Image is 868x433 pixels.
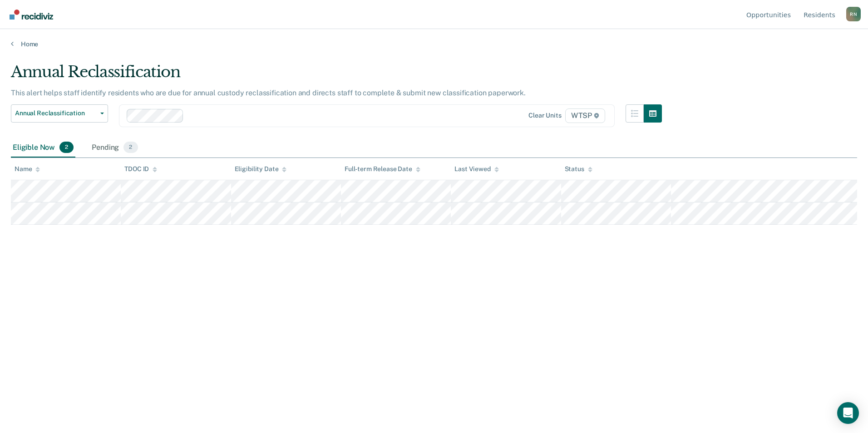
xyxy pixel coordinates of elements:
[11,89,526,97] p: This alert helps staff identify residents who are due for annual custody reclassification and dir...
[123,142,138,153] span: 2
[528,112,562,119] div: Clear units
[124,165,157,173] div: TDOC ID
[11,63,662,89] div: Annual Reclassification
[10,10,53,20] img: Recidiviz
[11,40,857,48] a: Home
[90,138,139,158] div: Pending2
[11,138,75,158] div: Eligible Now2
[565,108,605,123] span: WTSP
[837,402,859,424] div: Open Intercom Messenger
[15,109,97,117] span: Annual Reclassification
[846,7,861,21] button: Profile dropdown button
[565,165,592,173] div: Status
[11,104,108,123] button: Annual Reclassification
[59,142,74,153] span: 2
[15,165,40,173] div: Name
[846,7,861,21] div: R N
[454,165,498,173] div: Last Viewed
[345,165,420,173] div: Full-term Release Date
[235,165,287,173] div: Eligibility Date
